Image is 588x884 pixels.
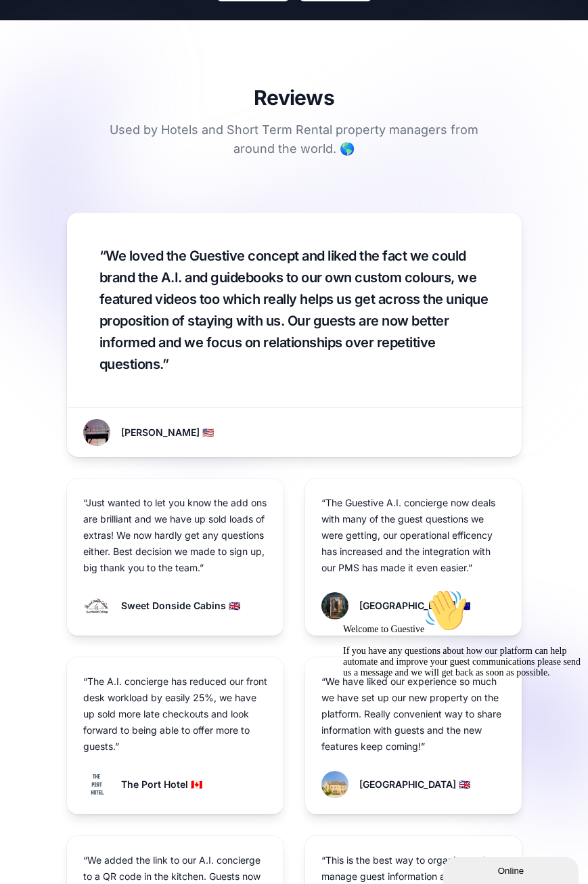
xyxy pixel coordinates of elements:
p: “We have liked our experience so much we have set up our new property on the platform. Really con... [321,673,505,755]
iframe: chat widget [443,854,581,884]
span: Welcome to Guestive If you have any questions about how our platform can help automate and improv... [5,41,243,94]
div: [PERSON_NAME] 🇺🇸 [121,424,505,441]
iframe: chat widget [338,583,581,850]
div: Sweet Donside Cabins 🇬🇧 [121,598,240,614]
h2: Reviews [99,85,489,110]
p: “We loved the Guestive concept and liked the fact we could brand the A.I. and guidebooks to our o... [99,245,489,375]
p: “Just wanted to let you know the add ons are brilliant and we have up sold loads of extras! We no... [83,495,267,576]
p: “The Guestive A.I. concierge now deals with many of the guest questions we were getting, our oper... [321,495,505,576]
p: “The A.I. concierge has reduced our front desk workload by easily 25%, we have up sold more late ... [83,673,267,755]
img: :wave: [87,5,130,49]
p: Used by Hotels and Short Term Rental property managers from around the world. 🌎 [99,120,489,158]
div: Welcome to Guestive👋If you have any questions about how our platform can help automate and improv... [5,5,249,95]
div: The Port Hotel 🇨🇦 [121,776,202,793]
